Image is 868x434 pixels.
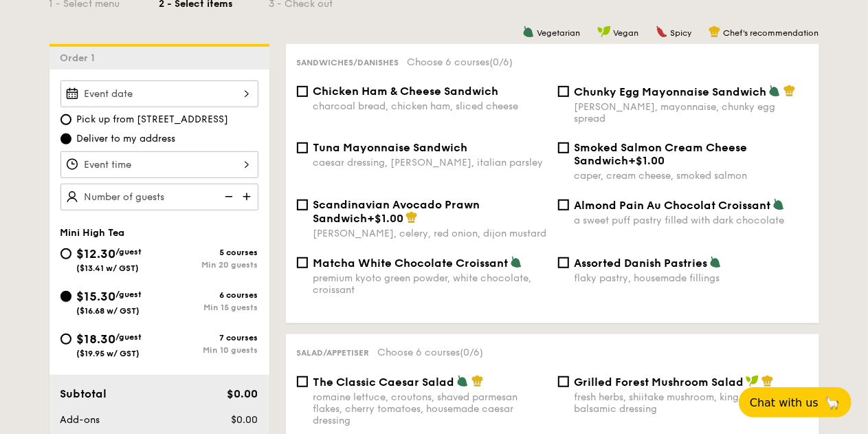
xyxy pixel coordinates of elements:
[537,28,581,38] span: Vegetarian
[60,52,101,64] span: Order 1
[60,184,258,210] input: Number of guests
[761,375,774,387] img: icon-chef-hat.a58ddaea.svg
[60,248,71,259] input: $12.30/guest($13.41 w/ GST)5 coursesMin 20 guests
[575,272,808,284] div: flaky pastry, housemade fillings
[116,290,142,299] span: /guest
[116,332,142,342] span: /guest
[378,347,484,358] span: Choose 6 courses
[60,80,258,107] input: Event date
[575,170,808,182] div: caper, cream cheese, smoked salmon
[77,306,140,316] span: ($16.68 w/ GST)
[159,260,258,270] div: Min 20 guests
[575,391,808,415] div: fresh herbs, shiitake mushroom, king oyster, balsamic dressing
[768,85,781,97] img: icon-vegetarian.fe4039eb.svg
[313,257,509,270] span: Matcha White Chocolate Croissant
[558,142,569,153] input: Smoked Salmon Cream Cheese Sandwich+$1.00caper, cream cheese, smoked salmon
[456,375,469,387] img: icon-vegetarian.fe4039eb.svg
[77,332,116,347] span: $18.30
[490,56,513,68] span: (0/6)
[460,347,484,358] span: (0/6)
[709,25,721,38] img: icon-chef-hat.a58ddaea.svg
[297,376,308,387] input: The Classic Caesar Saladromaine lettuce, croutons, shaved parmesan flakes, cherry tomatoes, house...
[297,142,308,153] input: Tuna Mayonnaise Sandwichcaesar dressing, [PERSON_NAME], italian parsley
[575,376,744,389] span: Grilled Forest Mushroom Salad
[60,291,71,302] input: $15.30/guest($16.68 w/ GST)6 coursesMin 15 guests
[750,396,819,409] span: Chat with us
[408,56,513,68] span: Choose 6 courses
[77,349,140,358] span: ($19.95 w/ GST)
[575,215,808,226] div: a sweet puff pastry filled with dark chocolate
[159,333,258,343] div: 7 courses
[671,28,692,38] span: Spicy
[313,198,480,225] span: Scandinavian Avocado Prawn Sandwich
[597,25,611,38] img: icon-vegan.f8ff3823.svg
[297,348,370,358] span: Salad/Appetiser
[656,25,668,38] img: icon-spicy.37a8142b.svg
[297,86,308,97] input: Chicken Ham & Cheese Sandwichcharcoal bread, chicken ham, sliced cheese
[558,257,569,268] input: Assorted Danish Pastriesflaky pastry, housemade fillings
[159,345,258,355] div: Min 10 guests
[575,101,808,124] div: [PERSON_NAME], mayonnaise, chunky egg spread
[60,114,71,125] input: Pick up from [STREET_ADDRESS]
[238,184,258,210] img: icon-add.58712e84.svg
[709,256,722,268] img: icon-vegetarian.fe4039eb.svg
[724,28,819,38] span: Chef's recommendation
[558,199,569,210] input: Almond Pain Au Chocolat Croissanta sweet puff pastry filled with dark chocolate
[739,387,852,417] button: Chat with us🦙
[297,58,399,67] span: Sandwiches/Danishes
[77,246,116,261] span: $12.30
[159,248,258,257] div: 5 courses
[313,85,499,98] span: Chicken Ham & Cheese Sandwich
[77,263,140,273] span: ($13.41 w/ GST)
[575,85,767,98] span: Chunky Egg Mayonnaise Sandwich
[60,133,71,144] input: Deliver to my address
[231,414,258,426] span: $0.00
[159,303,258,312] div: Min 15 guests
[558,376,569,387] input: Grilled Forest Mushroom Saladfresh herbs, shiitake mushroom, king oyster, balsamic dressing
[614,28,639,38] span: Vegan
[297,257,308,268] input: Matcha White Chocolate Croissantpremium kyoto green powder, white chocolate, croissant
[60,414,100,426] span: Add-ons
[77,113,229,127] span: Pick up from [STREET_ADDRESS]
[746,375,759,387] img: icon-vegan.f8ff3823.svg
[471,375,484,387] img: icon-chef-hat.a58ddaea.svg
[575,199,771,212] span: Almond Pain Au Chocolat Croissant
[405,211,418,224] img: icon-chef-hat.a58ddaea.svg
[575,257,708,270] span: Assorted Danish Pastries
[313,100,547,112] div: charcoal bread, chicken ham, sliced cheese
[60,227,125,239] span: Mini High Tea
[60,387,107,400] span: Subtotal
[575,141,748,167] span: Smoked Salmon Cream Cheese Sandwich
[313,391,547,426] div: romaine lettuce, croutons, shaved parmesan flakes, cherry tomatoes, housemade caesar dressing
[159,290,258,300] div: 6 courses
[313,272,547,296] div: premium kyoto green powder, white chocolate, croissant
[783,85,796,97] img: icon-chef-hat.a58ddaea.svg
[77,132,176,146] span: Deliver to my address
[60,334,71,345] input: $18.30/guest($19.95 w/ GST)7 coursesMin 10 guests
[629,154,665,167] span: +$1.00
[60,151,258,178] input: Event time
[116,247,142,257] span: /guest
[313,141,468,154] span: Tuna Mayonnaise Sandwich
[227,387,258,400] span: $0.00
[772,198,785,210] img: icon-vegetarian.fe4039eb.svg
[297,199,308,210] input: Scandinavian Avocado Prawn Sandwich+$1.00[PERSON_NAME], celery, red onion, dijon mustard
[510,256,522,268] img: icon-vegetarian.fe4039eb.svg
[313,157,547,169] div: caesar dressing, [PERSON_NAME], italian parsley
[313,376,455,389] span: The Classic Caesar Salad
[368,212,404,225] span: +$1.00
[217,184,238,210] img: icon-reduce.1d2dbef1.svg
[824,395,841,411] span: 🦙
[522,25,535,38] img: icon-vegetarian.fe4039eb.svg
[313,228,547,239] div: [PERSON_NAME], celery, red onion, dijon mustard
[77,289,116,304] span: $15.30
[558,86,569,97] input: Chunky Egg Mayonnaise Sandwich[PERSON_NAME], mayonnaise, chunky egg spread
